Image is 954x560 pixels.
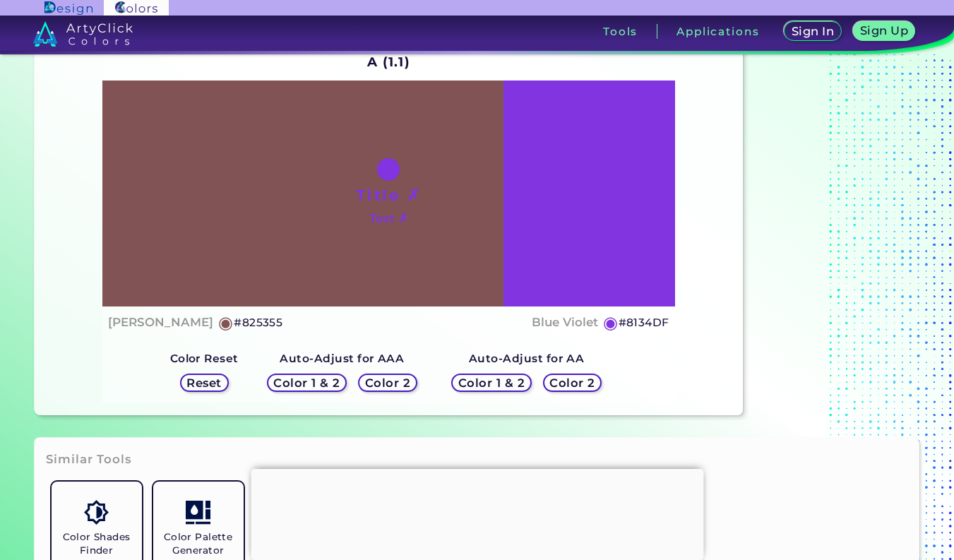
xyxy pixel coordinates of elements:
[218,314,234,331] h5: ◉
[189,378,220,388] h5: Reset
[361,47,417,78] h2: A (1.1)
[603,26,638,37] h3: Tools
[369,208,408,229] h4: Text ✗
[367,378,408,388] h5: Color 2
[676,26,759,37] h3: Applications
[84,500,109,525] img: icon_color_shades.svg
[856,23,912,40] a: Sign Up
[44,1,92,15] img: ArtyClick Design logo
[108,312,213,333] h4: [PERSON_NAME]
[461,378,521,388] h5: Color 1 & 2
[170,352,239,365] strong: Color Reset
[234,314,282,332] h5: #825355
[532,312,598,333] h4: Blue Violet
[551,378,592,388] h5: Color 2
[57,530,136,557] h5: Color Shades Finder
[280,352,404,365] strong: Auto-Adjust for AAA
[787,23,839,40] a: Sign In
[619,314,669,332] h5: #8134DF
[159,530,238,557] h5: Color Palette Generator
[33,21,133,47] img: logo_artyclick_colors_white.svg
[794,26,832,37] h5: Sign In
[186,500,210,525] img: icon_col_pal_col.svg
[356,184,421,205] h1: Title ✗
[469,352,584,365] strong: Auto-Adjust for AA
[251,469,703,556] iframe: Advertisement
[862,25,906,36] h5: Sign Up
[603,314,619,331] h5: ◉
[277,378,337,388] h5: Color 1 & 2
